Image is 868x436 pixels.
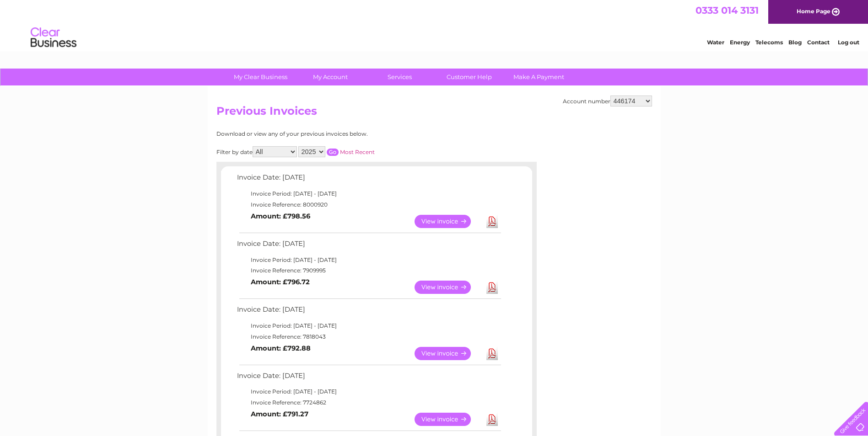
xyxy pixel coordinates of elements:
[235,265,502,276] td: Invoice Reference: 7909995
[30,24,77,52] img: logo.png
[486,413,498,426] a: Download
[695,5,759,16] a: 0333 014 3131
[415,413,482,426] a: View
[838,39,859,46] a: Log out
[251,212,310,220] b: Amount: £798.56
[216,131,457,137] div: Download or view any of your previous invoices below.
[415,347,482,360] a: View
[235,386,502,397] td: Invoice Period: [DATE] - [DATE]
[235,171,502,188] td: Invoice Date: [DATE]
[292,69,368,85] a: My Account
[235,331,502,342] td: Invoice Reference: 7818043
[223,69,298,85] a: My Clear Business
[486,215,498,228] a: Download
[807,39,830,46] a: Contact
[563,96,652,106] div: Account number
[501,69,577,85] a: Make A Payment
[235,370,502,387] td: Invoice Date: [DATE]
[415,281,482,294] a: View
[788,39,802,46] a: Blog
[251,278,310,286] b: Amount: £796.72
[235,303,502,320] td: Invoice Date: [DATE]
[340,149,375,155] a: Most Recent
[755,39,783,46] a: Telecoms
[415,215,482,228] a: View
[235,188,502,199] td: Invoice Period: [DATE] - [DATE]
[235,320,502,331] td: Invoice Period: [DATE] - [DATE]
[486,347,498,360] a: Download
[486,281,498,294] a: Download
[251,410,308,418] b: Amount: £791.27
[707,39,724,46] a: Water
[216,105,652,122] h2: Previous Invoices
[235,199,502,210] td: Invoice Reference: 8000920
[251,344,311,352] b: Amount: £792.88
[730,39,750,46] a: Energy
[431,69,507,85] a: Customer Help
[235,397,502,408] td: Invoice Reference: 7724862
[235,255,502,266] td: Invoice Period: [DATE] - [DATE]
[216,146,457,157] div: Filter by date
[362,69,437,85] a: Services
[218,5,651,44] div: Clear Business is a trading name of Verastar Limited (registered in [GEOGRAPHIC_DATA] No. 3667643...
[235,238,502,255] td: Invoice Date: [DATE]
